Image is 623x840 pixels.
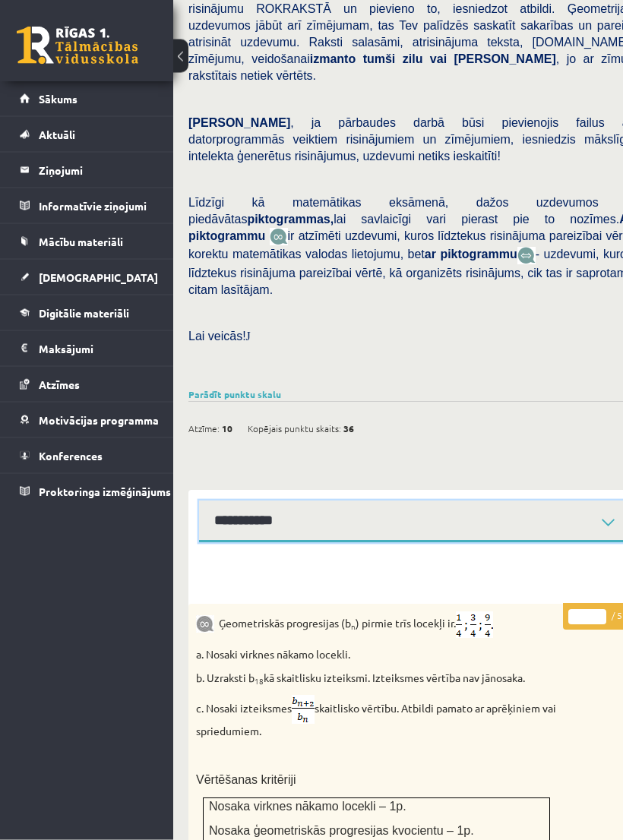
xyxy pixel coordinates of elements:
a: Aktuāli [20,117,154,152]
img: Rzz8Yx7btogAAAAASUVORK5CYII= [456,612,493,639]
span: Atzīmes [39,377,80,391]
img: wKvN42sLe3LLwAAAABJRU5ErkJggg== [517,248,536,265]
span: 36 [343,418,354,441]
sub: 18 [255,676,264,687]
b: izmanto [310,53,356,66]
legend: Maksājumi [39,331,154,366]
img: JfuEzvunn4EvwAAAAASUVORK5CYII= [270,229,288,246]
b: piktogrammas, [247,213,334,226]
span: Konferences [39,449,103,463]
legend: Ziņojumi [39,153,154,188]
img: Balts.png [204,579,209,586]
span: J [246,330,251,343]
p: a. Nosaki virknes nākamo locekli. [196,648,557,663]
img: 9k= [196,616,214,633]
a: Maksājumi [20,331,154,366]
span: Proktoringa izmēģinājums [39,485,171,498]
a: Rīgas 1. Tālmācības vidusskola [17,27,138,65]
span: Vērtēšanas kritēriji [196,774,296,787]
span: Digitālie materiāli [39,306,129,320]
span: 10 [222,418,232,441]
span: Motivācijas programma [39,413,159,427]
a: Konferences [20,438,154,473]
span: Sākums [39,92,77,106]
a: Ziņojumi [20,153,154,188]
p: c. Nosaki izteiksmes skaitlisko vērtību. Atbildi pamato ar aprēķiniem vai spriedumiem. [196,696,557,740]
span: [PERSON_NAME] [188,117,290,130]
body: Rich Text Editor, wiswyg-editor-user-answer-47024929822560 [15,15,420,31]
a: Proktoringa izmēģinājums [20,474,154,509]
a: Atzīmes [20,367,154,402]
a: Parādīt punktu skalu [188,389,281,401]
a: Mācību materiāli [20,224,154,259]
b: ar piktogrammu [425,248,517,261]
a: [DEMOGRAPHIC_DATA] [20,260,154,295]
span: Lai veicās! [188,330,246,343]
: . [454,617,456,630]
img: BXAjwUB4NTeSR8VjD+jkR4sfsNj3SUF0dm7Vke9mL3pbg7JMqLo6QnTZQfePv8eLzkpffa3KbLfAOvFtpvWc5s9gAAAABJRU5... [292,696,315,725]
a: Digitālie materiāli [20,295,154,330]
legend: Informatīvie ziņojumi [39,188,154,223]
a: Sākums [20,81,154,116]
p: Ģeometriskās progresijas (b ) pirmie trīs locekļi ir [196,612,557,639]
span: Nosaka virknes nākamo locekli – 1p. [209,801,406,813]
span: Nosaka ģeometriskās progresijas kvocientu – 1p. [209,825,474,838]
span: Atzīme: [188,418,220,441]
span: Kopējais punktu skaits: [248,418,341,441]
a: Motivācijas programma [20,403,154,437]
span: Aktuāli [39,128,75,141]
b: tumši zilu vai [PERSON_NAME] [363,53,556,66]
span: Mācību materiāli [39,235,123,248]
sub: n [351,621,356,633]
p: b. Uzraksti b kā skaitlisku izteiksmi. Izteiksmes vērtība nav jānosaka. [196,671,557,687]
a: Informatīvie ziņojumi [20,188,154,223]
span: [DEMOGRAPHIC_DATA] [39,270,158,284]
